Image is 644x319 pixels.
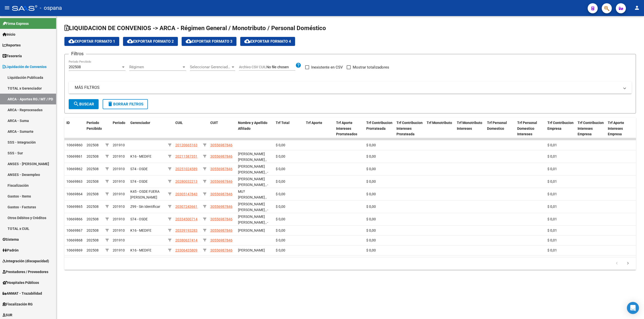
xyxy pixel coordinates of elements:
span: Z99 - Sin Identificar [130,205,160,209]
span: $ 0,00 [366,179,376,183]
datatable-header-cell: Trf Personal Domestico [485,117,515,140]
datatable-header-cell: Trf Total [274,117,304,140]
span: Liquidación de Convenios [3,64,47,70]
span: K16 - MEDIFE [130,154,151,158]
span: - ospana [40,3,62,14]
span: $ 0,00 [276,154,285,158]
span: $ 0,01 [547,238,557,242]
span: $ 0,00 [366,167,376,171]
span: 10669868 [66,238,83,242]
h3: Filtros [69,50,86,57]
span: Archivo CSV CUIL [239,65,266,69]
span: CUIL [175,121,183,125]
span: 201910 [113,248,125,252]
mat-icon: cloud_download [186,38,192,44]
datatable-header-cell: Trf Aporte [304,117,334,140]
span: 30556987846 [210,167,232,171]
span: Gerenciador [130,121,150,125]
a: go to next page [623,261,633,266]
span: 202508 [87,217,99,221]
span: 202508 [87,205,99,209]
span: MU?[PERSON_NAME] , [238,189,266,199]
datatable-header-cell: Período Percibido [85,117,103,140]
span: [PERSON_NAME] [PERSON_NAME] , - [238,164,268,174]
span: Trf Total [276,121,290,125]
span: Integración (discapacidad) [3,258,49,264]
span: $ 0,01 [547,167,557,171]
span: 201910 [113,179,125,183]
span: $ 0,00 [366,192,376,196]
span: CUIT [210,121,218,125]
span: Padrón [3,247,19,253]
span: 202508 [87,228,99,232]
span: $ 0,00 [276,217,285,221]
span: 30556987846 [210,205,232,209]
span: 20251024589 [175,167,197,171]
span: 10669866 [66,217,83,221]
datatable-header-cell: Trf Aporte Intereses Empresa [606,117,636,140]
span: [PERSON_NAME] [PERSON_NAME] , - [238,202,268,212]
span: $ 0,00 [366,248,376,252]
span: 20380637414 [175,238,197,242]
button: Exportar Formato 3 [182,37,236,46]
span: 201910 [113,143,125,147]
span: 10669869 [66,248,83,252]
span: Período Percibido [87,121,102,131]
mat-icon: cloud_download [244,38,250,44]
span: 201910 [113,217,125,221]
span: 201910 [113,154,125,158]
span: $ 0,00 [366,238,376,242]
span: $ 0,00 [276,179,285,183]
span: 10669863 [66,179,83,183]
span: 30556987846 [210,179,232,183]
span: $ 0,00 [366,154,376,158]
span: [PERSON_NAME] [PERSON_NAME] , - [238,215,268,224]
mat-icon: delete [107,101,113,107]
span: Régimen [129,65,182,69]
span: $ 0,01 [547,205,557,209]
span: 30556987846 [210,143,232,147]
span: 202508 [87,192,99,196]
span: Trf Contribucion Intereses Prorateada [396,121,423,136]
mat-icon: help [295,62,301,68]
button: Borrar Filtros [103,99,148,109]
span: $ 0,00 [366,205,376,209]
mat-icon: search [73,101,79,107]
datatable-header-cell: CUIL [173,117,201,140]
datatable-header-cell: Trf Personal Domestico Intereses [515,117,545,140]
span: Reportes [3,42,21,48]
span: 202508 [87,154,99,158]
span: 10669864 [66,192,83,196]
datatable-header-cell: Trf Contribucion Intereses Empresa [576,117,606,140]
span: Sistema [3,237,19,242]
span: 202508 [87,238,99,242]
span: K45 - OSDE FUERA [PERSON_NAME] [130,189,159,199]
span: Trf Aporte Intereses Prorrateados [336,121,357,136]
span: 201910 [113,238,125,242]
span: $ 0,01 [547,248,557,252]
span: 30556987846 [210,192,232,196]
mat-icon: person [634,5,640,11]
span: $ 0,01 [547,192,557,196]
span: Inexistente en CSV [311,64,343,70]
span: $ 0,00 [276,192,285,196]
datatable-header-cell: Trf Contribucion Empresa [545,117,576,140]
span: S74 - OSDE [130,179,148,183]
span: Período [113,121,125,125]
span: Trf Personal Domestico Intereses [517,121,537,136]
datatable-header-cell: ID [64,117,85,140]
span: Trf Monotributo [427,121,452,125]
span: Buscar [73,102,94,106]
span: ID [66,121,70,125]
span: $ 0,01 [547,154,557,158]
mat-icon: menu [4,5,10,11]
span: Hospitales Públicos [3,280,39,285]
span: Trf Aporte [306,121,322,125]
span: Exportar Formato 1 [68,39,115,44]
span: $ 0,00 [276,248,285,252]
span: 20334500714 [175,217,197,221]
span: 201910 [113,167,125,171]
datatable-header-cell: Nombre y Apellido Afiliado [236,117,274,140]
span: 201910 [113,228,125,232]
span: Trf Monotributo Intereses [457,121,482,131]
